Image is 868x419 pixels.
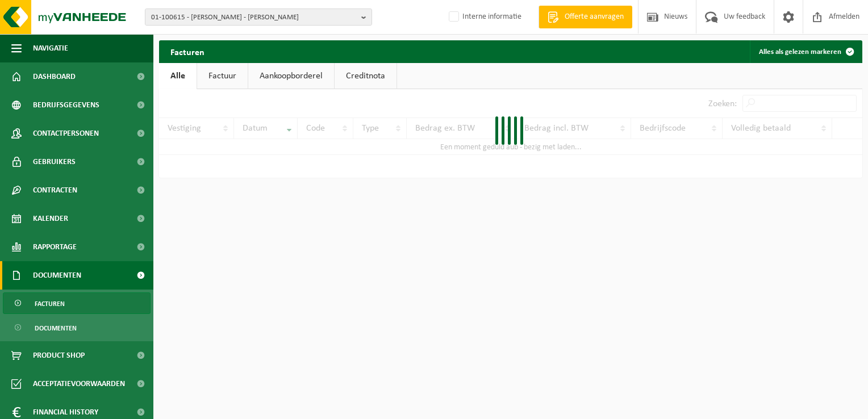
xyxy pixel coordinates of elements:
span: Contracten [33,176,77,204]
a: Creditnota [335,63,397,89]
a: Factuur [197,63,248,89]
a: Aankoopborderel [248,63,334,89]
button: 01-100615 - [PERSON_NAME] - [PERSON_NAME] [145,9,372,26]
a: Facturen [3,292,151,314]
a: Alle [159,63,197,89]
span: Dashboard [33,62,76,91]
h2: Facturen [159,40,216,62]
span: Contactpersonen [33,119,99,148]
span: Rapportage [33,233,77,261]
span: Documenten [33,261,81,290]
a: Offerte aanvragen [539,6,632,28]
span: Product Shop [33,341,85,370]
span: Navigatie [33,34,68,62]
span: Gebruikers [33,148,76,176]
span: Documenten [35,317,77,339]
button: Alles als gelezen markeren [750,40,861,63]
span: Bedrijfsgegevens [33,91,99,119]
span: Kalender [33,204,68,233]
span: Offerte aanvragen [562,11,627,23]
label: Interne informatie [446,9,521,26]
span: Acceptatievoorwaarden [33,370,125,398]
span: 01-100615 - [PERSON_NAME] - [PERSON_NAME] [151,9,357,26]
span: Facturen [35,293,65,315]
a: Documenten [3,317,151,338]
